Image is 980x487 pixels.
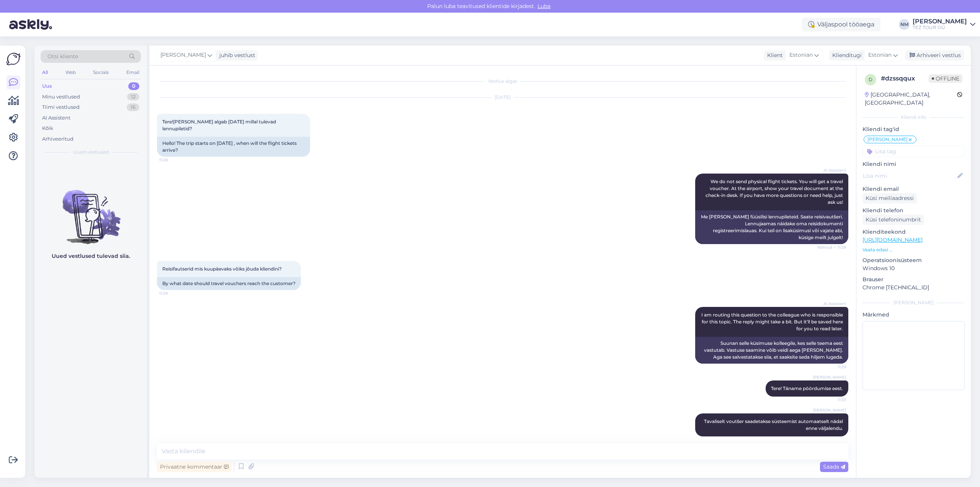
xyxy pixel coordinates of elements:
[862,125,965,133] p: Kliendi tag'id
[823,463,845,470] span: Saada
[64,67,77,77] div: Web
[913,25,967,31] div: TEZ TOUR OÜ
[862,264,965,272] p: Windows 10
[162,266,282,272] span: Reisifautserid mis kuupäevaks võiks jõuda kliendini?
[42,114,70,122] div: AI Assistent
[929,74,962,83] span: Offline
[863,172,956,180] input: Lisa nimi
[862,193,917,203] div: Küsi meiliaadressi
[862,284,965,292] p: Chrome [TECHNICAL_ID]
[829,51,862,59] div: Klienditugi
[862,236,923,243] a: [URL][DOMAIN_NAME]
[771,385,843,391] span: Tere! Täname pöördumise eest.
[127,103,139,111] div: 16
[157,137,310,157] div: Hello! The trip starts on [DATE] , when will the flight tickets arrive?
[862,160,965,168] p: Kliendi nimi
[42,82,52,90] div: Uus
[159,290,188,296] span: 11:29
[125,67,141,77] div: Email
[862,185,965,193] p: Kliendi email
[42,93,80,101] div: Minu vestlused
[41,67,49,77] div: All
[42,103,80,111] div: Tiimi vestlused
[42,125,53,132] div: Kõik
[216,51,255,59] div: juhib vestlust
[881,74,929,83] div: # dzssqqux
[47,52,78,61] span: Otsi kliente
[862,146,965,157] input: Lisa tag
[862,114,965,121] div: Kliendi info
[157,78,848,85] div: Vestlus algas
[817,167,846,173] span: AI Assistent
[157,94,848,101] div: [DATE]
[862,256,965,264] p: Operatsioonisüsteem
[704,418,844,431] span: Tavaliselt voutšer saadetakse süsteemist automaatselt nädal enne väljalendu.
[52,252,130,260] p: Uued vestlused tulevad siia.
[913,18,967,25] div: [PERSON_NAME]
[701,312,844,331] span: I am routing this question to the colleague who is responsible for this topic. The reply might ta...
[91,67,110,77] div: Socials
[813,407,846,413] span: [PERSON_NAME]
[862,311,965,319] p: Märkmed
[862,207,965,215] p: Kliendi telefon
[862,215,924,225] div: Küsi telefoninumbrit
[862,299,965,306] div: [PERSON_NAME]
[817,301,846,307] span: AI Assistent
[159,157,188,163] span: 11:28
[802,18,880,31] div: Väljaspool tööaega
[160,51,206,59] span: [PERSON_NAME]
[813,374,846,380] span: [PERSON_NAME]
[817,397,846,403] span: 11:33
[913,18,975,31] a: [PERSON_NAME]TEZ TOUR OÜ
[764,51,783,59] div: Klient
[162,119,277,131] span: Tere![PERSON_NAME] algab [DATE] millal tulevad lennupiletid?
[867,137,908,142] span: [PERSON_NAME]
[862,246,965,253] p: Vaata edasi ...
[868,51,892,59] span: Estonian
[42,135,73,143] div: Arhiveeritud
[535,3,553,10] span: Luba
[817,364,846,370] span: 11:29
[865,91,957,107] div: [GEOGRAPHIC_DATA], [GEOGRAPHIC_DATA]
[6,52,21,66] img: Askly Logo
[34,176,147,245] img: No chats
[695,210,848,244] div: Me [PERSON_NAME] füüsilisi lennupileteid. Saate reisivautšeri. Lennujaamas näidake oma reisidokum...
[899,19,910,30] div: NM
[862,228,965,236] p: Klienditeekond
[128,82,139,90] div: 0
[905,50,964,61] div: Arhiveeri vestlus
[706,179,844,205] span: We do not send physical flight tickets. You will get a travel voucher. At the airport, show your ...
[695,337,848,364] div: Suunan selle küsimuse kolleegile, kes selle teema eest vastutab. Vastuse saamine võib veidi aega ...
[73,149,109,156] span: Uued vestlused
[157,277,301,290] div: By what date should travel vouchers reach the customer?
[789,51,813,59] span: Estonian
[817,244,846,250] span: Nähtud ✓ 11:28
[862,275,965,284] p: Brauser
[127,93,139,101] div: 12
[869,77,872,82] span: d
[157,462,232,472] div: Privaatne kommentaar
